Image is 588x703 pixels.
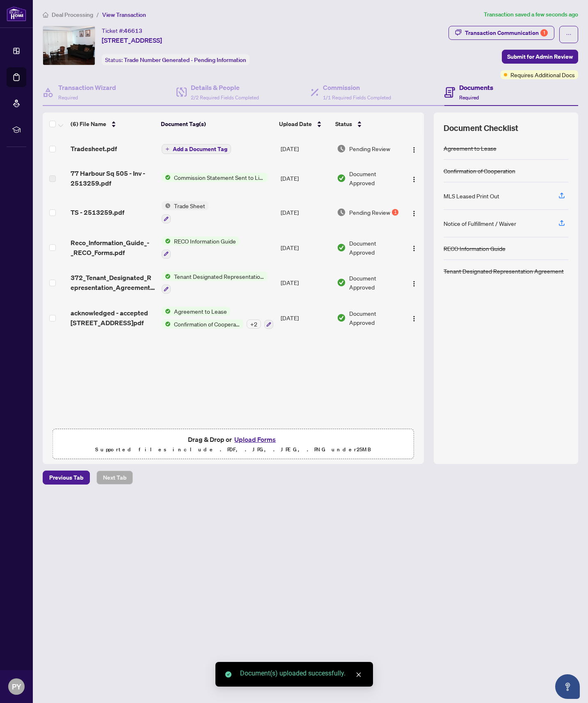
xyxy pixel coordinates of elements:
[323,94,391,101] span: 1/1 Required Fields Completed
[96,10,99,19] li: /
[67,113,158,136] th: (6) File Name
[507,50,573,63] span: Submit for Admin Review
[49,471,83,484] span: Previous Tab
[411,245,417,252] img: Logo
[71,119,106,129] span: (6) File Name
[407,311,421,324] button: Logo
[335,119,352,129] span: Status
[162,272,171,281] img: Status Icon
[171,201,208,210] span: Trade Sheet
[162,173,171,182] img: Status Icon
[411,315,417,322] img: Logo
[162,307,171,316] img: Status Icon
[43,12,48,18] span: home
[337,243,346,252] img: Document Status
[225,671,231,678] span: check-circle
[162,307,273,329] button: Status IconAgreement to LeaseStatus IconConfirmation of Cooperation+2
[337,174,346,183] img: Document Status
[162,144,231,154] button: Add a Document Tag
[162,201,171,210] img: Status Icon
[540,29,548,37] div: 1
[356,672,361,678] span: close
[349,273,400,292] span: Document Approved
[171,307,230,316] span: Agreement to Lease
[71,273,155,292] span: 372_Tenant_Designated_Representation_Agreement_-_PropTx-[PERSON_NAME].pdf
[191,94,259,101] span: 2/2 Required Fields Completed
[566,32,572,37] span: ellipsis
[349,208,390,217] span: Pending Review
[444,166,515,175] div: Confirmation of Cooperation
[102,54,249,65] div: Status:
[332,113,402,136] th: Status
[407,241,421,254] button: Logo
[444,122,518,134] span: Document Checklist
[411,147,417,153] img: Logo
[444,144,496,153] div: Agreement to Lease
[162,237,239,259] button: Status IconRECO Information Guide
[162,319,171,329] img: Status Icon
[444,266,564,276] div: Tenant Designated Representation Agreement
[448,26,554,40] button: Transaction Communication1
[337,208,346,217] img: Document Status
[232,434,278,445] button: Upload Forms
[171,173,268,182] span: Commission Statement Sent to Listing Brokerage
[191,83,259,92] h4: Details & People
[407,206,421,219] button: Logo
[71,168,155,188] span: 77 Harbour Sq 505 - Inv - 2513259.pdf
[247,319,261,329] div: + 2
[337,313,346,322] img: Document Status
[337,278,346,287] img: Document Status
[277,265,334,301] td: [DATE]
[12,681,21,692] span: PY
[279,119,312,129] span: Upload Date
[444,219,516,228] div: Notice of Fulfillment / Waiver
[71,308,155,328] span: acknowledged - accepted [STREET_ADDRESS]pdf
[58,445,409,455] p: Supported files include .PDF, .JPG, .JPEG, .PNG under 25 MB
[43,471,90,485] button: Previous Tab
[444,244,506,253] div: RECO Information Guide
[407,142,421,155] button: Logo
[349,239,400,257] span: Document Approved
[444,191,499,200] div: MLS Leased Print Out
[337,144,346,153] img: Document Status
[349,169,400,187] span: Document Approved
[459,94,479,101] span: Required
[102,35,162,45] span: [STREET_ADDRESS]
[411,280,417,287] img: Logo
[277,162,334,195] td: [DATE]
[162,173,268,182] button: Status IconCommission Statement Sent to Listing Brokerage
[240,669,363,678] div: Document(s) uploaded successfully.
[7,6,26,21] img: logo
[52,11,93,18] span: Deal Processing
[277,195,334,230] td: [DATE]
[502,50,578,64] button: Submit for Admin Review
[162,272,268,294] button: Status IconTenant Designated Representation Agreement
[407,172,421,185] button: Logo
[162,201,208,223] button: Status IconTrade Sheet
[58,94,78,101] span: Required
[124,27,142,34] span: 46613
[459,83,493,92] h4: Documents
[276,113,332,136] th: Upload Date
[277,230,334,265] td: [DATE]
[171,319,243,329] span: Confirmation of Cooperation
[71,238,155,257] span: Reco_Information_Guide_-_RECO_Forms.pdf
[188,434,278,445] span: Drag & Drop or
[171,272,268,281] span: Tenant Designated Representation Agreement
[354,670,363,679] a: Close
[510,70,575,79] span: Requires Additional Docs
[124,56,246,64] span: Trade Number Generated - Pending Information
[171,237,239,246] span: RECO Information Guide
[53,429,414,459] span: Drag & Drop orUpload FormsSupported files include .PDF, .JPG, .JPEG, .PNG under25MB
[71,207,124,217] span: TS - 2513259.pdf
[102,26,142,35] div: Ticket #:
[349,309,400,327] span: Document Approved
[277,136,334,162] td: [DATE]
[323,83,391,92] h4: Commission
[158,113,276,136] th: Document Tag(s)
[43,26,95,65] img: IMG-C12297444_1.jpg
[58,83,116,92] h4: Transaction Wizard
[162,237,171,246] img: Status Icon
[484,10,578,19] article: Transaction saved a few seconds ago
[392,209,398,216] div: 1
